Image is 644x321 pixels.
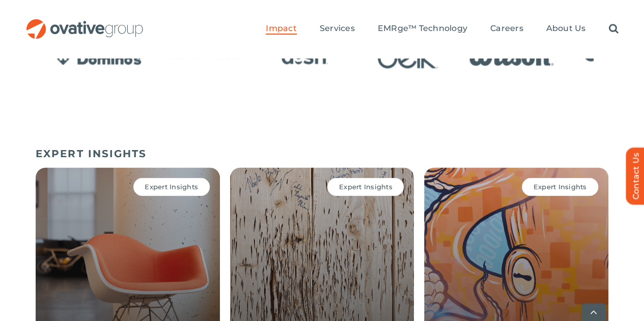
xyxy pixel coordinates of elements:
[320,23,355,34] span: Services
[266,13,618,45] nav: Menu
[546,23,585,35] a: About Us
[320,23,355,35] a: Services
[36,148,608,160] h5: EXPERT INSIGHTS
[25,18,144,27] a: OG_Full_horizontal_RGB
[378,23,467,35] a: EMRge™ Technology
[490,23,523,35] a: Careers
[378,23,467,34] span: EMRge™ Technology
[608,23,618,35] a: Search
[266,23,296,35] a: Impact
[266,23,296,34] span: Impact
[546,23,585,34] span: About Us
[490,23,523,34] span: Careers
